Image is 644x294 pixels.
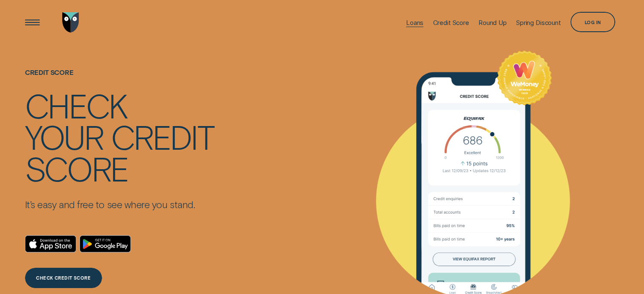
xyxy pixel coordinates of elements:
[25,89,213,184] h4: Check your credit score
[22,12,42,33] button: Open Menu
[25,268,102,288] a: CHECK CREDIT SCORE
[80,235,131,253] a: Android App on Google Play
[433,19,469,27] div: Credit Score
[25,69,213,89] h1: Credit Score
[570,12,616,32] button: Log in
[25,89,127,121] div: Check
[25,198,213,211] p: It’s easy and free to see where you stand.
[111,121,213,152] div: credit
[478,19,507,27] div: Round Up
[25,121,103,152] div: your
[406,19,423,27] div: Loans
[516,19,561,27] div: Spring Discount
[62,12,79,33] img: Wisr
[25,152,128,184] div: score
[25,235,76,253] a: Download on the App Store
